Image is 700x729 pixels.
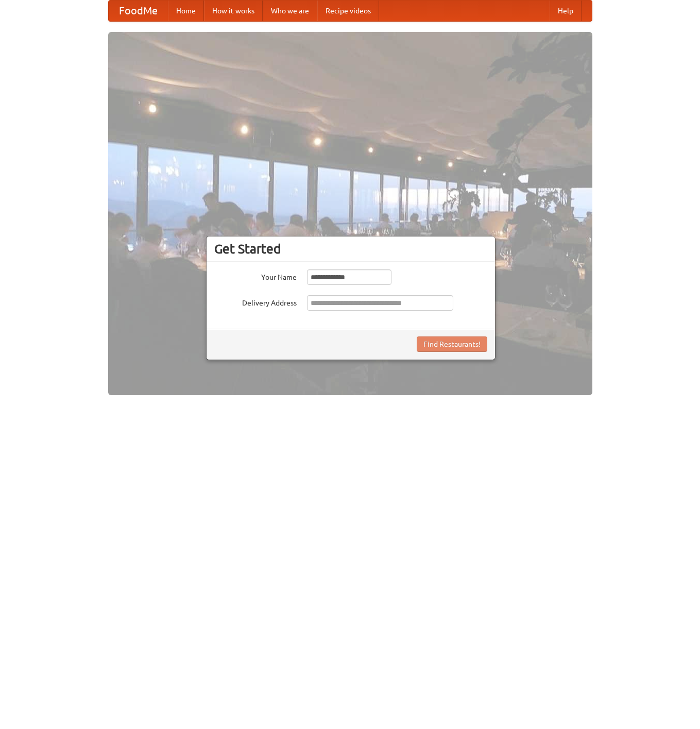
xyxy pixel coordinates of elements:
[214,295,297,308] label: Delivery Address
[263,1,317,21] a: Who we are
[204,1,263,21] a: How it works
[214,241,487,257] h3: Get Started
[417,336,487,352] button: Find Restaurants!
[550,1,582,21] a: Help
[317,1,379,21] a: Recipe videos
[168,1,204,21] a: Home
[109,1,168,21] a: FoodMe
[214,269,297,282] label: Your Name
